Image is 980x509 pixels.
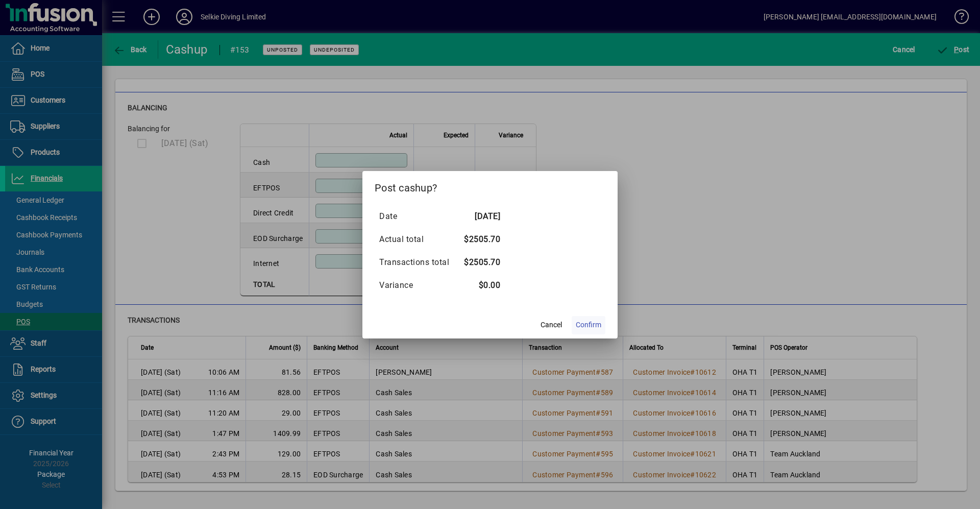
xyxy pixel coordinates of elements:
td: Date [379,205,459,228]
td: Transactions total [379,251,459,274]
button: Confirm [572,316,605,334]
td: Variance [379,274,459,297]
span: Confirm [576,320,601,330]
span: Cancel [541,320,562,330]
td: $0.00 [459,274,500,297]
td: $2505.70 [459,251,500,274]
td: Actual total [379,228,459,251]
button: Cancel [535,316,568,334]
td: [DATE] [459,205,500,228]
td: $2505.70 [459,228,500,251]
h2: Post cashup? [362,171,618,201]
